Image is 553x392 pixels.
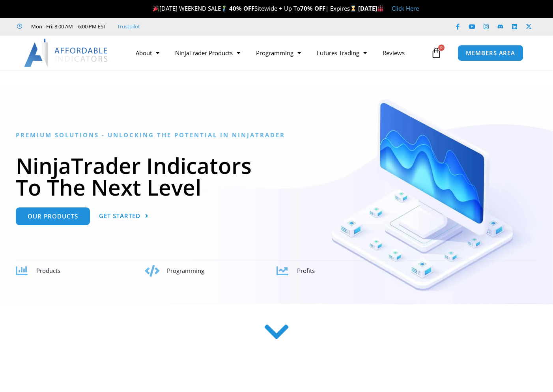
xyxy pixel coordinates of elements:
a: MEMBERS AREA [458,45,523,61]
span: Our Products [28,213,78,219]
img: LogoAI | Affordable Indicators – NinjaTrader [24,39,109,67]
a: Reviews [375,44,413,62]
span: Mon - Fri: 8:00 AM – 6:00 PM EST [29,22,106,31]
img: 🎉 [153,6,159,11]
span: Get Started [99,213,140,219]
h1: NinjaTrader Indicators To The Next Level [16,155,537,198]
span: [DATE] WEEKEND SALE Sitewide + Up To | Expires [151,4,358,12]
a: 0 [419,41,454,64]
span: Products [36,267,60,274]
span: MEMBERS AREA [466,50,515,56]
h6: Premium Solutions - Unlocking the Potential in NinjaTrader [16,131,537,139]
a: Trustpilot [117,22,140,31]
strong: 70% OFF [300,4,325,12]
a: Our Products [16,207,90,225]
a: About [128,44,167,62]
img: 🏌️‍♂️ [221,6,227,11]
img: 🏭 [377,6,383,11]
a: Futures Trading [309,44,375,62]
img: ⌛ [350,6,356,11]
span: Programming [167,267,204,274]
a: NinjaTrader Products [167,44,248,62]
nav: Menu [128,44,429,62]
span: 0 [438,45,445,51]
a: Get Started [99,207,149,225]
a: Click Here [392,4,419,12]
strong: [DATE] [358,4,384,12]
span: Profits [297,267,315,274]
a: Programming [248,44,309,62]
strong: 40% OFF [229,4,254,12]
